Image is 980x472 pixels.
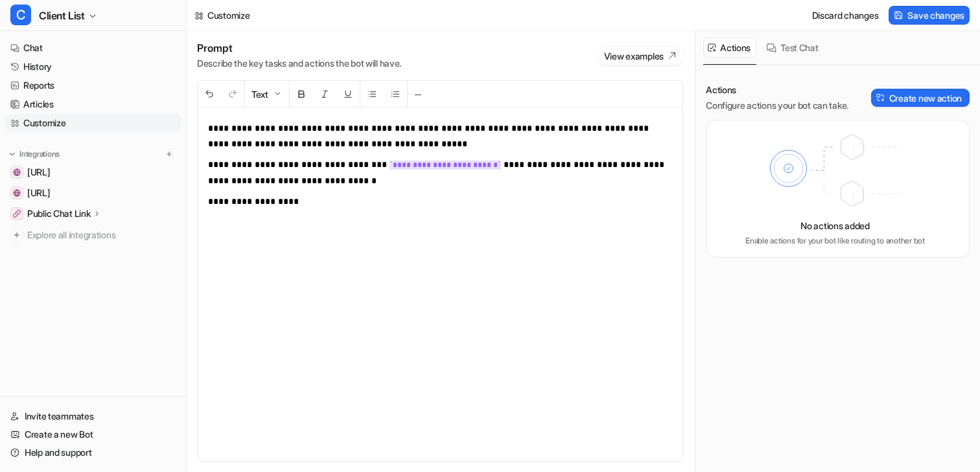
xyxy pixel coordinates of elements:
[197,57,401,70] p: Describe the key tasks and actions the bot will have.
[907,8,964,22] span: Save changes
[336,81,360,107] button: Underline
[5,58,181,76] a: History
[27,207,91,220] p: Public Chat Link
[5,95,181,113] a: Articles
[703,38,756,58] button: Actions
[313,81,336,107] button: Italic
[13,189,21,197] img: dashboard.eesel.ai
[272,89,283,99] img: Dropdown Down Arrow
[5,184,181,202] a: dashboard.eesel.ai[URL]
[745,235,925,247] p: Enable actions for your bot like routing to another bot
[876,93,885,102] img: Create action
[706,99,848,112] p: Configure actions your bot can take.
[19,149,60,159] p: Integrations
[5,39,181,57] a: Chat
[807,6,884,25] button: Discard changes
[165,150,174,159] img: menu_add.svg
[10,5,31,25] span: C
[360,81,384,107] button: Unordered List
[10,229,23,242] img: explore all integrations
[408,81,428,107] button: ─
[27,225,176,245] span: Explore all integrations
[598,47,683,65] button: View examples
[27,186,51,199] span: [URL]
[197,41,401,54] h1: Prompt
[5,425,181,444] a: Create a new Bot
[39,6,85,25] span: Client List
[762,38,824,58] button: Test Chat
[343,89,353,99] img: Underline
[8,150,17,159] img: expand menu
[13,168,21,176] img: www.eesel.ai
[207,8,250,22] div: Customize
[390,89,401,99] img: Ordered List
[889,6,970,25] button: Save changes
[290,81,313,107] button: Bold
[5,76,181,95] a: Reports
[198,81,221,107] button: Undo
[5,148,64,161] button: Integrations
[221,81,244,107] button: Redo
[5,114,181,132] a: Customize
[5,444,181,462] a: Help and support
[245,81,289,107] button: Text
[871,89,970,107] button: Create new action
[5,163,181,181] a: www.eesel.ai[URL]
[800,219,870,232] p: No actions added
[204,89,215,99] img: Undo
[5,407,181,425] a: Invite teammates
[13,210,21,218] img: Public Chat Link
[27,166,51,179] span: [URL]
[296,89,307,99] img: Bold
[5,226,181,244] a: Explore all integrations
[367,89,377,99] img: Unordered List
[384,81,407,107] button: Ordered List
[227,89,238,99] img: Redo
[320,89,330,99] img: Italic
[706,84,848,96] p: Actions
